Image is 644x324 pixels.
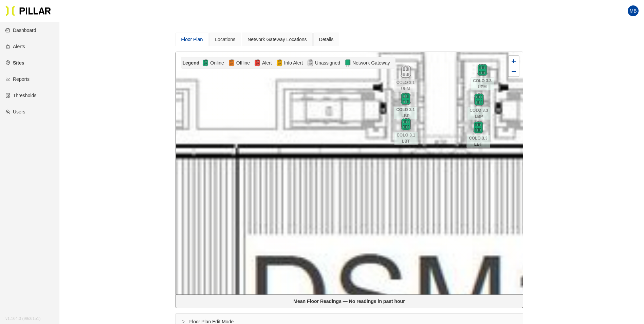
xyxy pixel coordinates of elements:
span: right [181,320,185,324]
img: pod-unassigned.895f376b.svg [400,66,412,78]
img: pod-online.97050380.svg [400,119,412,131]
div: COLO 3.3 LBP [467,94,491,106]
img: pod-online.97050380.svg [473,94,485,106]
div: Network Gateway Locations [247,36,307,43]
span: Alert [261,59,273,67]
div: Details [319,36,334,43]
a: Zoom in [509,56,519,66]
div: COLO 3.1 LBT [394,119,418,131]
a: teamUsers [5,109,25,114]
a: dashboardDashboard [5,28,36,33]
span: COLO 3.1 LBP [394,107,418,120]
div: Locations [215,36,235,43]
span: COLO 3.3 LBP [467,107,491,120]
div: Legend [183,59,202,67]
a: exceptionThresholds [5,93,36,98]
img: Offline [228,59,235,67]
span: Info Alert [283,59,304,67]
div: COLO 3.1 UPM [394,66,418,78]
span: COLO 3.3 UPM [471,78,494,91]
div: COLO 3.3 LBT [466,122,490,134]
img: Pillar Technologies [5,5,51,16]
span: − [511,67,516,75]
span: COLO 3.1 UPM [394,79,418,92]
span: Online [209,59,225,67]
img: pod-online.97050380.svg [400,93,412,105]
img: Network Gateway [344,59,351,67]
img: Alert [254,59,261,67]
span: COLO 3.3 LBT [466,135,490,148]
div: Mean Floor Readings — No readings in past hour [179,298,520,305]
img: pod-online.97050380.svg [476,64,489,76]
img: Alert [276,59,283,67]
a: environmentSites [5,60,24,66]
a: alertAlerts [5,44,25,49]
div: COLO 3.3 UPM [471,64,494,76]
span: Network Gateway [351,59,391,67]
span: MB [630,5,637,16]
img: Unassigned [307,59,314,67]
span: Unassigned [314,59,342,67]
a: line-chartReports [5,76,30,82]
span: Offline [235,59,251,67]
span: COLO 3.1 LBT [394,132,418,145]
div: COLO 3.1 LBP [394,93,418,105]
span: + [511,57,516,65]
a: Zoom out [509,66,519,76]
div: Floor Plan [181,36,203,43]
img: Online [202,59,209,67]
img: pod-online.97050380.svg [472,122,484,134]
